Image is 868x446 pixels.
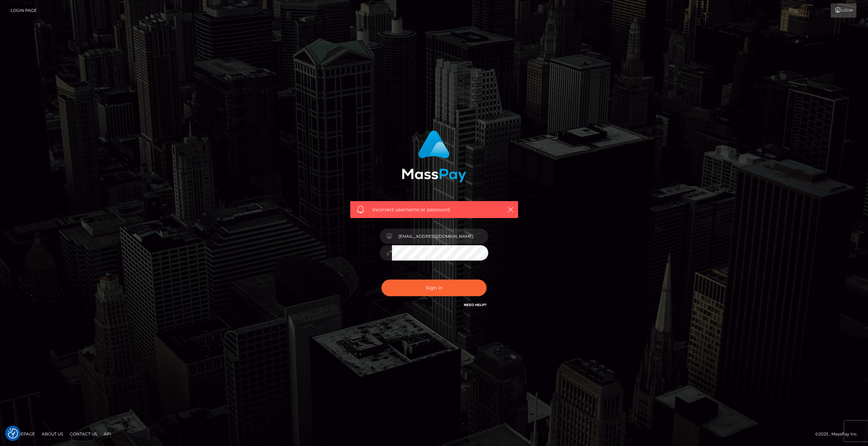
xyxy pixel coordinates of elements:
a: Need Help? [464,303,487,307]
div: © 2025 , MassPay Inc. [815,430,863,438]
button: Consent Preferences [8,428,18,439]
img: Revisit consent button [8,428,18,439]
a: Login Page [11,3,37,18]
a: Homepage [7,429,38,439]
a: About Us [39,429,66,439]
img: MassPay Login [402,130,466,182]
button: Sign in [381,280,487,296]
span: Incorrect username or password. [372,206,496,213]
a: Contact Us [67,429,100,439]
input: Username... [392,229,488,244]
a: API [101,429,114,439]
a: Login [831,3,856,18]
